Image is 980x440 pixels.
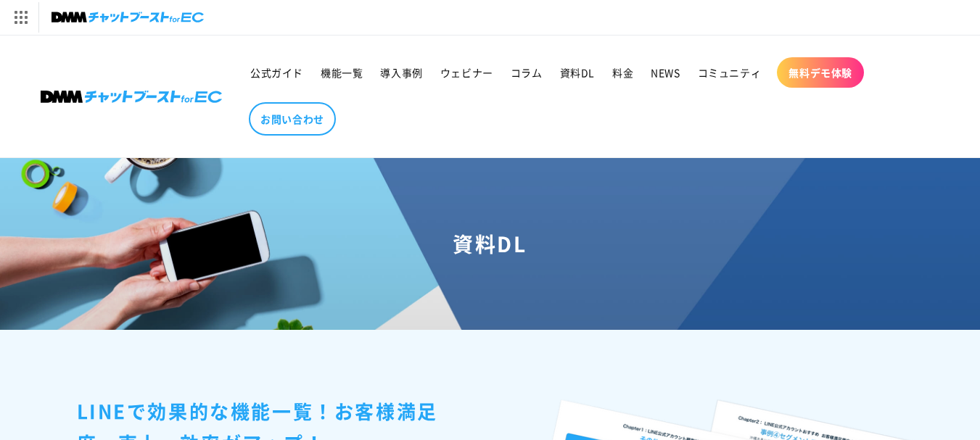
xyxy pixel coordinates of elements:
[432,57,502,88] a: ウェビナー
[689,57,770,88] a: コミュニティ
[52,7,204,28] img: チャットブーストforEC
[380,66,422,79] span: 導入事例
[788,66,852,79] span: 無料デモ体験
[511,66,543,79] span: コラム
[777,57,864,88] a: 無料デモ体験
[260,112,324,125] span: お問い合わせ
[249,102,336,136] a: お問い合わせ
[440,66,493,79] span: ウェビナー
[612,66,633,79] span: 料金
[560,66,595,79] span: 資料DL
[698,66,762,79] span: コミュニティ
[2,2,38,33] img: サービス
[371,57,431,88] a: 導入事例
[502,57,551,88] a: コラム
[312,57,371,88] a: 機能一覧
[321,66,363,79] span: 機能一覧
[250,66,303,79] span: 公式ガイド
[242,57,312,88] a: 公式ガイド
[551,57,604,88] a: 資料DL
[41,91,222,103] img: 株式会社DMM Boost
[17,231,963,257] div: 資料DL
[651,66,680,79] span: NEWS
[642,57,688,88] a: NEWS
[604,57,642,88] a: 料金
